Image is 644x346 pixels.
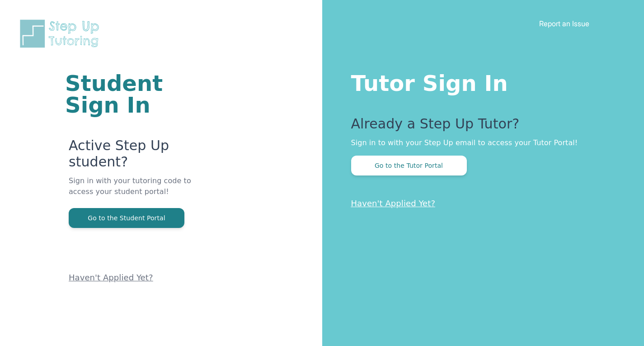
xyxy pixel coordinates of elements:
a: Haven't Applied Yet? [69,273,153,282]
a: Go to the Tutor Portal [351,161,467,170]
a: Report an Issue [539,19,589,28]
img: Step Up Tutoring horizontal logo [18,18,105,49]
h1: Student Sign In [65,72,214,116]
h1: Tutor Sign In [351,69,608,94]
p: Sign in to with your Step Up email to access your Tutor Portal! [351,137,608,148]
p: Sign in with your tutoring code to access your student portal! [69,175,214,208]
p: Already a Step Up Tutor? [351,116,608,137]
a: Haven't Applied Yet? [351,199,436,208]
button: Go to the Student Portal [69,208,184,228]
button: Go to the Tutor Portal [351,156,467,175]
p: Active Step Up student? [69,137,214,175]
a: Go to the Student Portal [69,213,184,222]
